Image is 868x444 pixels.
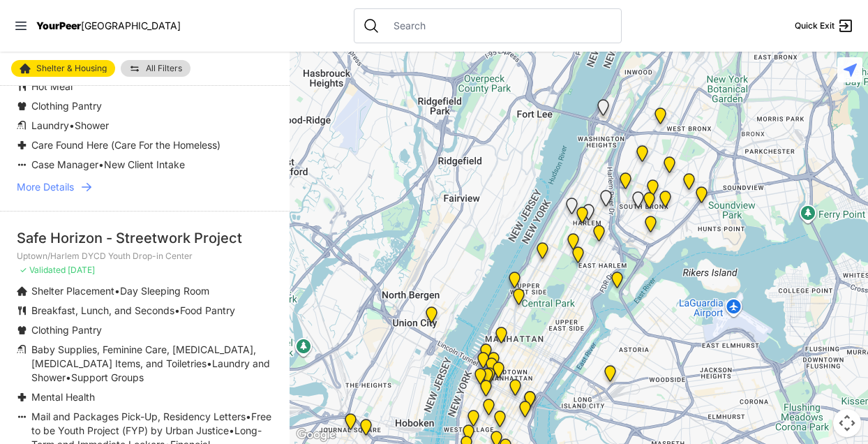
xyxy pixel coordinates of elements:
[66,371,71,383] span: •
[568,201,597,235] div: Uptown/Harlem DYCD Youth Drop-in Center
[472,338,500,371] div: New York
[516,385,544,419] div: Adult Family Intake Center (AFIC)
[574,198,603,232] div: Young Adult Residence
[336,408,365,441] div: Confidential Location of Center for Family Services
[474,393,503,427] div: New York City Location
[146,64,182,73] span: All Filters
[651,185,680,219] div: Hunts Point Multi-Service Center
[293,426,339,444] img: Google
[17,180,74,194] span: More Details
[31,343,256,369] span: Baby Supplies, Feminine Care, [MEDICAL_DATA], [MEDICAL_DATA] Items, and Toiletries
[486,405,514,438] div: Headquarters
[11,60,115,77] a: Shelter & Housing
[31,100,102,112] span: Clothing Pantry
[655,151,684,184] div: Franklin Women's Shelter and Intake
[469,346,497,380] div: Sylvia's Place
[603,266,631,299] div: Keener Men's Shelter
[31,285,114,297] span: Shelter Placement
[833,409,861,437] button: Map camera controls
[795,17,854,34] a: Quick Exit
[559,228,588,261] div: 820 MRT Residential Chemical Dependence Treatment Program
[20,265,66,275] span: ✓ Validated
[417,301,446,334] div: CASA Coordinated Entry Program Perc Dop-in Center
[31,304,174,316] span: Breakfast, Lunch, and Seconds
[17,228,273,248] div: Safe Horizon - Streetwork Project
[596,360,624,393] div: Queens - Main Office
[36,22,181,30] a: YourPeer[GEOGRAPHIC_DATA]
[246,410,251,422] span: •
[687,181,716,214] div: Living Room 24-Hour Drop-In Center
[31,139,220,151] span: Care Found Here (Care For the Homeless)
[487,321,516,355] div: 9th Avenue Drop-in Center
[31,391,95,403] span: Mental Health
[71,371,144,383] span: Support Groups
[31,324,102,336] span: Clothing Pantry
[81,20,181,31] span: [GEOGRAPHIC_DATA]
[585,219,613,253] div: Bailey House, Inc.
[484,356,513,390] div: Main Office
[628,140,657,173] div: Bronx Housing Court, Clerk's Office
[31,410,246,422] span: Mail and Packages Pick-Up, Residency Letters
[36,20,81,31] span: YourPeer
[511,395,539,429] div: Margaret Cochran Corbin VA Campus, Veteran's Hospital
[68,265,95,275] span: [DATE]
[180,304,235,316] span: Food Pantry
[229,424,234,436] span: •
[501,373,530,407] div: Mainchance Adult Drop-in Center
[114,285,120,297] span: •
[795,20,835,31] span: Quick Exit
[17,251,273,262] p: Uptown/Harlem DYCD Youth Drop-in Center
[104,158,185,170] span: New Client Intake
[31,80,73,92] span: Hot Meal
[675,168,703,201] div: Bronx
[98,158,104,170] span: •
[589,94,618,127] div: La Sala Drop-In Center
[528,237,557,270] div: Trinity Lutheran Church
[75,119,109,131] span: Shower
[31,119,69,131] span: Laundry
[69,119,75,131] span: •
[504,283,533,316] div: Hamilton Senior Center
[466,362,495,396] div: Chelsea
[635,186,664,220] div: The Bronx Pride Center
[477,352,506,385] div: Corporate Office, no walk-ins
[385,19,613,33] input: Search
[638,174,667,207] div: Bronx Youth Center (BYC)
[174,304,180,316] span: •
[558,192,586,225] div: Queen of Peace Single Female-Identified Adult Shelter
[36,64,107,73] span: Shelter & Housing
[611,167,640,200] div: Prevention Assistance and Temporary Housing (PATH)
[472,374,500,408] div: Chelsea Foyer at The Christopher Temporary Youth Housing
[121,60,190,77] a: All Filters
[459,404,488,438] div: Not the actual location. No walk-ins Please
[592,184,620,218] div: Upper West Side, Closed
[500,266,529,299] div: Administrative Office, No Walk-Ins
[646,102,675,135] div: Bronx Recovery Support Center
[475,362,504,395] div: Antonio Olivieri Drop-in Center
[17,180,273,194] a: More Details
[31,158,98,170] span: Case Manager
[624,186,652,219] div: Queen of Peace Single Male-Identified Adult Shelter
[207,357,212,369] span: •
[120,285,209,297] span: Day Sleeping Room
[293,426,339,444] a: Open this area in Google Maps (opens a new window)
